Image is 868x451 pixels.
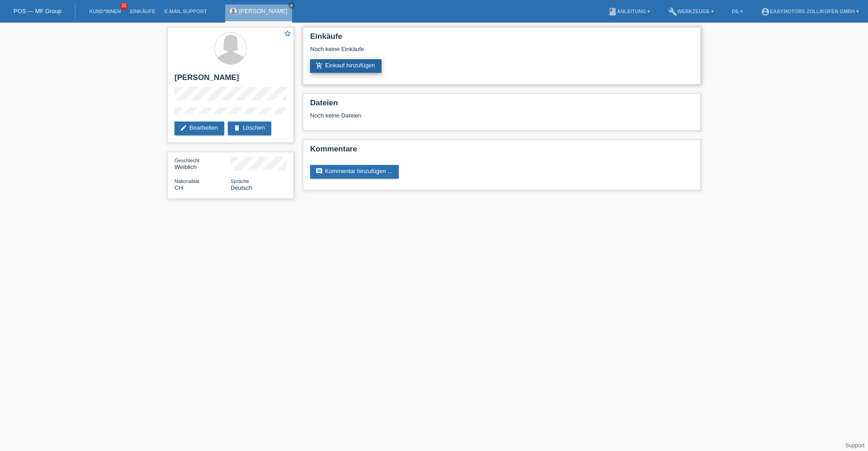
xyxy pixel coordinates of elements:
i: close [289,3,294,8]
a: Einkäufe [125,9,160,14]
h2: [PERSON_NAME] [175,73,287,87]
div: Noch keine Einkäufe [310,46,693,59]
a: [PERSON_NAME] [239,8,288,14]
i: edit [180,124,187,132]
a: bookAnleitung ▾ [604,9,655,14]
div: Weiblich [175,157,231,170]
a: Kund*innen [85,9,125,14]
i: add_shopping_cart [316,62,323,69]
span: Geschlecht [175,158,199,163]
a: close [288,2,295,9]
a: deleteLöschen [228,122,271,135]
span: Deutsch [231,184,252,191]
a: account_circleEasymotors Zollikofen GmbH ▾ [756,9,863,14]
div: Noch keine Dateien [310,112,586,119]
span: Sprache [231,179,249,184]
i: delete [233,124,241,132]
span: Nationalität [175,179,199,184]
span: 35 [120,2,128,10]
h2: Einkäufe [310,32,693,46]
a: POS — MF Group [14,8,61,14]
i: comment [316,168,323,175]
span: Schweiz [175,184,183,191]
i: build [668,7,677,16]
i: star_border [283,29,292,38]
a: add_shopping_cartEinkauf hinzufügen [310,59,382,73]
a: DE ▾ [727,9,747,14]
i: book [608,7,617,16]
h2: Dateien [310,99,693,112]
a: buildWerkzeuge ▾ [664,9,718,14]
i: account_circle [761,7,770,16]
a: commentKommentar hinzufügen ... [310,165,399,179]
a: editBearbeiten [175,122,224,135]
a: Support [845,442,864,449]
a: E-Mail Support [160,9,212,14]
a: star_border [283,29,292,39]
h2: Kommentare [310,145,693,158]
